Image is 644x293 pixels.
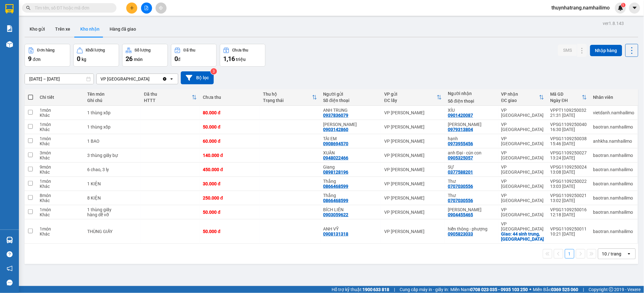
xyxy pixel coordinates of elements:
span: kg [82,57,86,62]
div: 9 món [40,164,81,170]
div: Chi tiết [40,95,81,100]
div: baotran.namhailimo [593,181,635,186]
button: file-add [141,3,152,14]
img: warehouse-icon [6,41,13,48]
div: Khác [40,184,81,189]
div: 250.000 đ [203,195,257,200]
div: VPSG1109250021 [550,193,587,198]
div: vietdanh.namhailimo [593,110,635,115]
div: VP [GEOGRAPHIC_DATA] [501,207,544,217]
div: Nhân viên [593,95,635,100]
span: thuynhatrang.namhailimo [547,4,615,12]
div: 0937836079 [323,113,349,118]
div: Chưa thu [232,48,248,52]
button: Đã thu0đ [171,44,217,67]
div: Khối lượng [86,48,105,52]
div: 0948022466 [323,155,349,160]
span: Hỗ trợ kỹ thuật: [332,286,390,293]
div: baotran.namhailimo [593,167,635,172]
div: 0866468599 [323,184,349,189]
sup: 3 [211,68,217,75]
span: plus [130,6,134,10]
div: 0707030556 [448,198,473,203]
svg: open [169,76,174,81]
div: VP [PERSON_NAME] [384,110,442,115]
button: Bộ lọc [181,71,214,84]
div: 50.000 đ [203,210,257,215]
div: baotran.namhailimo [593,229,635,234]
span: Miền Nam [451,286,528,293]
div: 3 thùng giấy bự [88,153,138,158]
div: ver 1.8.143 [603,20,624,27]
span: notification [7,266,13,272]
span: 26 [126,55,133,63]
div: Người nhận [448,91,495,96]
div: VPPT1109250032 [550,108,587,113]
div: 0898128196 [323,170,349,175]
img: solution-icon [6,25,13,32]
div: 13:08 [DATE] [550,170,587,175]
div: 0903059622 [323,212,349,217]
div: VP [GEOGRAPHIC_DATA] [100,76,150,82]
div: anh Đại - cún con [448,150,495,155]
div: VP [PERSON_NAME] [384,195,442,200]
div: 16:30 [DATE] [550,127,587,132]
div: Khác [40,155,81,160]
button: Chưa thu1,16 triệu [220,44,265,67]
span: search [26,6,31,10]
button: plus [126,3,137,14]
div: 1 món [40,226,81,231]
div: VPSG1109250024 [550,164,587,170]
th: Toggle SortBy [141,89,200,106]
span: caret-down [632,5,638,11]
div: baotran.namhailimo [593,195,635,200]
div: 0979313804 [448,127,473,132]
div: 8 món [40,193,81,198]
div: hàng dễ vỡ [88,212,138,217]
th: Toggle SortBy [260,89,320,106]
div: 3 món [40,150,81,155]
button: 1 [565,249,574,259]
div: 10:21 [DATE] [550,231,587,236]
div: 12:18 [DATE] [550,212,587,217]
div: VP [GEOGRAPHIC_DATA] [501,179,544,189]
span: message [7,280,13,286]
span: 9 [28,55,31,63]
sup: 1 [621,3,626,7]
button: Đơn hàng9đơn [25,44,70,67]
div: VP [GEOGRAPHIC_DATA] [501,150,544,160]
div: 1 KIỆN [88,181,138,186]
div: Thư [448,193,495,198]
img: warehouse-icon [6,237,13,243]
div: Đã thu [184,48,195,52]
div: Trạng thái [263,98,312,103]
span: | [583,286,584,293]
div: hạnh [448,136,495,141]
div: 50.000 đ [203,229,257,234]
div: Người gửi [323,92,378,97]
div: Số lượng [135,48,151,52]
div: VP [GEOGRAPHIC_DATA] [501,108,544,118]
div: 0901420087 [448,113,473,118]
button: aim [156,3,167,14]
div: VP [GEOGRAPHIC_DATA] [501,136,544,146]
span: đơn [33,57,41,62]
div: 6 chao, 3 ly [88,167,138,172]
div: 0905823033 [448,231,473,236]
button: Kho gửi [25,21,50,37]
div: 50.000 đ [203,124,257,129]
div: SỰ [448,164,495,170]
div: Thư [448,179,495,184]
button: Kho nhận [75,21,105,37]
div: XÍU [448,108,495,113]
div: Đơn hàng [37,48,54,52]
div: VPSG1109250038 [550,136,587,141]
div: VPSG1109250016 [550,207,587,212]
div: Khác [40,198,81,203]
th: Toggle SortBy [547,89,590,106]
div: Mã GD [550,92,582,97]
button: Trên xe [50,21,75,37]
div: VPSG1109250011 [550,226,587,231]
div: Khác [40,127,81,132]
div: 13:03 [DATE] [550,184,587,189]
